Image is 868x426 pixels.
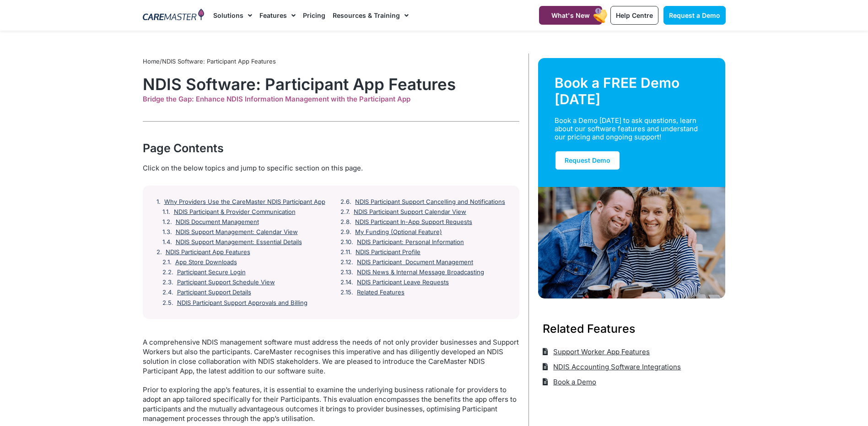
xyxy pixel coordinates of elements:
span: Help Centre [616,11,653,19]
a: NDIS Particpant In-App Support Requests [355,218,472,226]
a: Support Worker App Features [543,344,650,359]
a: NDIS News & Internal Message Broadcasting [357,269,484,276]
a: NDIS Participant Profile [356,249,421,256]
a: Request Demo [555,150,620,170]
a: NDIS Document Management [176,218,259,226]
a: Participant Secure Login [177,269,246,276]
span: / [143,58,276,65]
a: Help Centre [610,6,658,25]
a: What's New [539,6,602,25]
div: Page Contents [143,140,519,156]
a: Home [143,58,160,65]
a: NDIS Participant: Personal Information [357,239,464,246]
span: Request Demo [565,156,610,164]
span: Book a Demo [551,374,596,389]
a: App Store Downloads [175,259,237,266]
a: NDIS Participant Support Approvals and Billing [177,299,307,307]
a: NDIS Participant Support Calendar View [354,208,466,216]
p: Prior to exploring the app’s features, it is essential to examine the underlying business rationa... [143,385,519,423]
div: Book a FREE Demo [DATE] [555,75,709,107]
a: NDIS Participant Support Cancelling and Notifications [355,198,505,206]
a: Why Providers Use the CareMaster NDIS Participant App [164,198,325,206]
a: Book a Demo [543,374,597,389]
a: Participant Support Schedule View [177,279,275,286]
a: Related Features [357,289,404,296]
h3: Related Features [543,320,721,337]
div: Book a Demo [DATE] to ask questions, learn about our software features and understand our pricing... [555,117,698,141]
p: A comprehensive NDIS management software must address the needs of not only provider businesses a... [143,337,519,376]
a: NDIS Participant App Features [166,249,250,256]
a: Participant Support Details [177,289,251,296]
div: Bridge the Gap: Enhance NDIS Information Management with the Participant App [143,95,519,103]
span: Support Worker App Features [551,344,650,359]
span: What's New [551,11,590,19]
img: Support Worker and NDIS Participant out for a coffee. [538,187,726,298]
img: CareMaster Logo [143,9,205,22]
a: NDIS Participant Leave Requests [357,279,449,286]
a: Request a Demo [663,6,726,25]
a: NDIS Support Management: Essential Details [176,239,302,246]
a: NDIS Participant & Provider Communication [174,208,296,216]
span: NDIS Software: Participant App Features [162,58,276,65]
span: Request a Demo [669,11,720,19]
h1: NDIS Software: Participant App Features [143,75,519,94]
a: NDIS Support Management: Calendar View [176,229,298,236]
span: NDIS Accounting Software Integrations [551,359,681,374]
a: NDIS Accounting Software Integrations [543,359,681,374]
div: Click on the below topics and jump to specific section on this page. [143,163,519,173]
a: NDIS Participant Document Management [357,259,473,266]
a: My Funding (Optional Feature) [355,229,442,236]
